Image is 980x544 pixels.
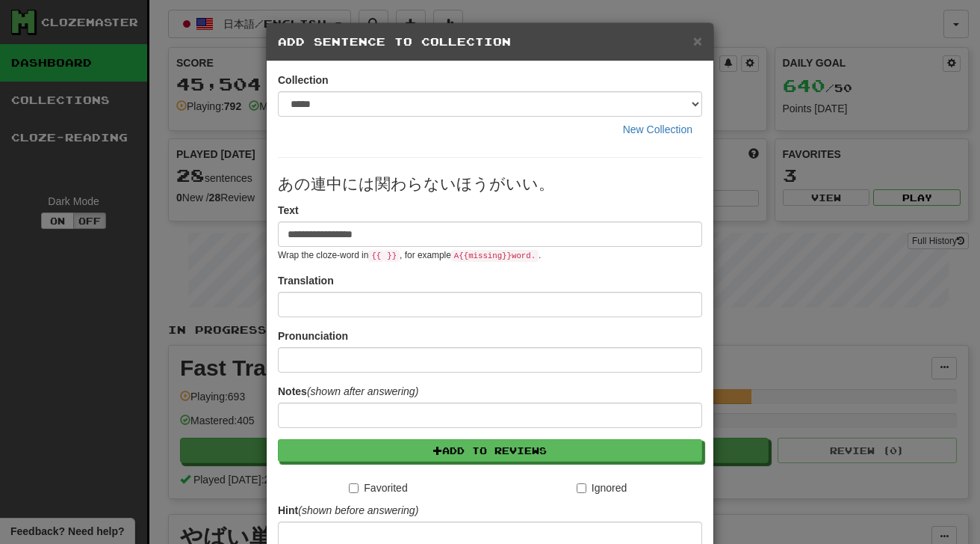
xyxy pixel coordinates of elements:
[298,504,418,516] em: (shown before answering)
[613,117,702,142] button: New Collection
[278,203,299,218] label: Text
[278,34,702,49] h5: Add Sentence to Collection
[278,328,348,343] label: Pronunciation
[278,384,418,399] label: Notes
[349,480,407,495] label: Favorited
[278,73,329,88] label: Collection
[384,250,400,262] code: }}
[278,250,541,260] small: Wrap the cloze-word in , for example .
[278,439,702,462] button: Add to Reviews
[349,483,359,493] input: Favorited
[577,483,586,493] input: Ignored
[278,273,334,288] label: Translation
[693,33,702,49] button: Close
[278,173,702,195] p: あの連中には関わらないほうがいい。
[278,503,418,518] label: Hint
[368,250,384,262] code: {{
[451,250,539,262] code: A {{ missing }} word.
[577,480,627,495] label: Ignored
[307,385,418,397] em: (shown after answering)
[693,32,702,49] span: ×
